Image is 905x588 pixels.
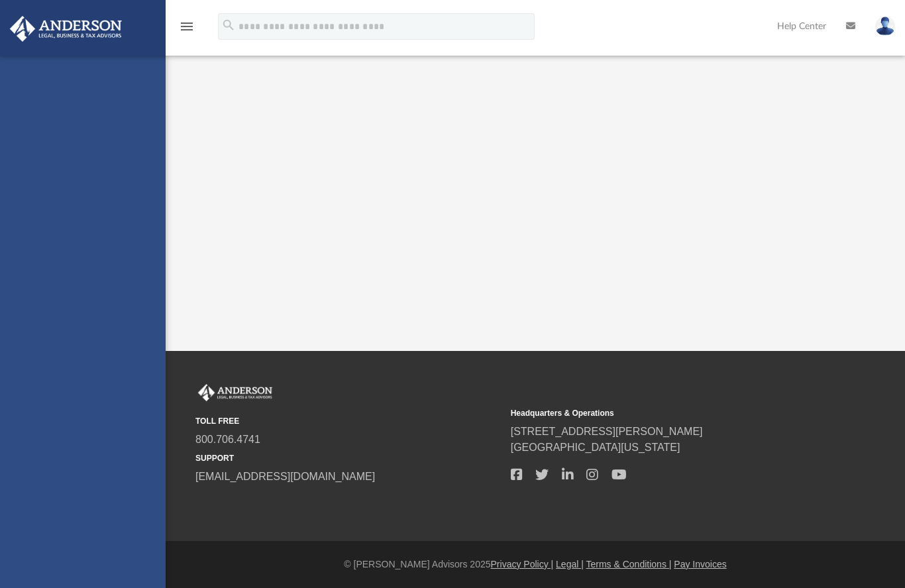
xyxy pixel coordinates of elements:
i: menu [179,19,195,34]
a: [EMAIL_ADDRESS][DOMAIN_NAME] [195,471,375,482]
i: search [221,18,236,32]
a: Terms & Conditions | [586,559,672,569]
a: Privacy Policy | [491,559,554,569]
a: Legal | [556,559,584,569]
img: User Pic [875,17,895,36]
a: [STREET_ADDRESS][PERSON_NAME] [511,426,703,437]
img: Anderson Advisors Platinum Portal [195,384,275,401]
small: SUPPORT [195,452,502,464]
a: 800.706.4741 [195,434,260,445]
small: TOLL FREE [195,415,502,427]
small: Headquarters & Operations [511,407,817,419]
a: menu [179,25,195,34]
div: © [PERSON_NAME] Advisors 2025 [166,558,905,571]
a: [GEOGRAPHIC_DATA][US_STATE] [511,442,680,453]
img: Anderson Advisors Platinum Portal [6,16,126,42]
a: Pay Invoices [674,559,726,569]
